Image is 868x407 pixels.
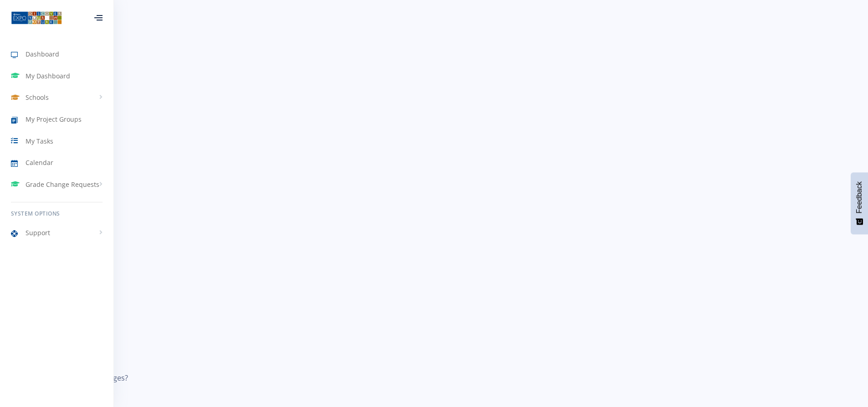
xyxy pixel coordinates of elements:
[11,10,62,25] img: ...
[26,228,50,237] span: Support
[855,181,863,213] span: Feedback
[26,93,49,102] span: Schools
[26,114,82,124] span: My Project Groups
[26,136,53,146] span: My Tasks
[11,210,103,218] h6: System Options
[851,172,868,234] button: Feedback - Show survey
[26,158,53,167] span: Calendar
[26,49,59,59] span: Dashboard
[26,180,99,189] span: Grade Change Requests
[26,71,70,81] span: My Dashboard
